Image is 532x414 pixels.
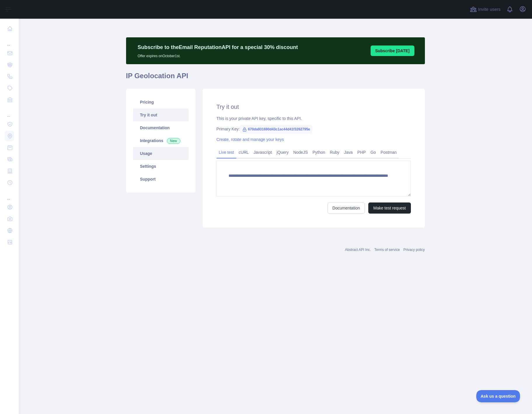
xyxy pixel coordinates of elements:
[469,5,502,14] button: Invite users
[274,148,291,157] a: jQuery
[133,109,189,121] a: Try it out
[371,46,414,56] button: Subscribe [DATE]
[327,148,342,157] a: Ruby
[476,390,520,402] iframe: Toggle Customer Support
[133,160,189,173] a: Settings
[217,137,284,142] a: Create, rotate and manage your keys
[368,148,378,157] a: Go
[217,116,411,121] div: This is your private API key, specific to this API.
[217,103,411,111] h2: Try it out
[138,51,298,58] p: Offer expires on October 1st.
[167,138,180,144] span: New
[327,202,365,214] a: Documentation
[133,147,189,160] a: Usage
[310,148,328,157] a: Python
[5,189,14,201] div: ...
[251,148,274,157] a: Javascript
[378,148,399,157] a: Postman
[217,126,411,132] div: Primary Key:
[133,121,189,134] a: Documentation
[345,248,371,252] a: Abstract API Inc.
[5,35,14,47] div: ...
[355,148,368,157] a: PHP
[368,202,411,214] button: Make test request
[342,148,355,157] a: Java
[133,173,189,186] a: Support
[374,248,400,252] a: Terms of service
[291,148,310,157] a: NodeJS
[138,43,298,51] p: Subscribe to the Email Reputation API for a special 30 % discount
[133,134,189,147] a: Integrations New
[403,248,425,252] a: Privacy policy
[217,148,236,157] a: Live test
[240,125,313,134] span: 670da931690d43c1ac44d41f3262795e
[236,148,251,157] a: cURL
[126,71,425,85] h1: IP Geolocation API
[478,6,500,13] span: Invite users
[133,96,189,109] a: Pricing
[5,106,14,118] div: ...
